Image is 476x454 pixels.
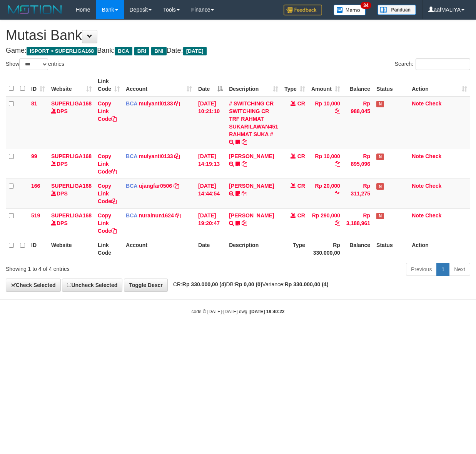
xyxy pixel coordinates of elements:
[409,74,470,96] th: Action: activate to sort column ascending
[169,281,329,287] span: CR: DB: Variance:
[436,263,449,276] a: 1
[151,47,166,55] span: BNI
[376,213,384,219] span: Has Note
[123,238,195,260] th: Account
[48,238,95,260] th: Website
[98,183,117,204] a: Copy Link Code
[48,208,95,238] td: DPS
[139,183,172,189] a: ujangfar0506
[174,100,180,107] a: Copy mulyanti0133 to clipboard
[412,153,424,159] a: Note
[335,108,340,114] a: Copy Rp 10,000 to clipboard
[343,74,373,96] th: Balance
[124,279,168,292] a: Toggle Descr
[343,179,373,208] td: Rp 311,275
[242,161,247,167] a: Copy MUHAMMAD REZA to clipboard
[134,47,149,55] span: BRI
[449,263,470,276] a: Next
[192,309,285,314] small: code © [DATE]-[DATE] dwg |
[297,183,305,189] span: CR
[235,281,262,287] strong: Rp 0,00 (0)
[334,5,366,15] img: Button%20Memo.svg
[281,74,308,96] th: Type: activate to sort column ascending
[335,190,340,197] a: Copy Rp 20,000 to clipboard
[48,96,95,149] td: DPS
[182,281,226,287] strong: Rp 330.000,00 (4)
[183,47,207,55] span: [DATE]
[373,74,409,96] th: Status
[373,238,409,260] th: Status
[51,153,92,159] a: SUPERLIGA168
[425,100,441,107] a: Check
[98,212,117,234] a: Copy Link Code
[6,262,192,273] div: Showing 1 to 4 of 4 entries
[409,238,470,260] th: Action
[126,212,137,219] span: BCA
[48,149,95,179] td: DPS
[308,96,343,149] td: Rp 10,000
[242,220,247,226] a: Copy HERI SUSANTO to clipboard
[284,5,322,15] img: Feedback.jpg
[139,212,174,219] a: nurainun1624
[297,153,305,159] span: CR
[308,149,343,179] td: Rp 10,000
[48,74,95,96] th: Website: activate to sort column ascending
[123,74,195,96] th: Account: activate to sort column ascending
[308,238,343,260] th: Rp 330.000,00
[242,139,247,145] a: Copy # SWITCHING CR SWITCHING CR TRF RAHMAT SUKARILAWAN451 RAHMAT SUKA # to clipboard
[31,183,40,189] span: 166
[285,281,329,287] strong: Rp 330.000,00 (4)
[412,100,424,107] a: Note
[6,279,61,292] a: Check Selected
[343,149,373,179] td: Rp 895,096
[98,153,117,175] a: Copy Link Code
[31,212,40,219] span: 519
[343,208,373,238] td: Rp 3,188,961
[416,58,470,70] input: Search:
[308,74,343,96] th: Amount: activate to sort column ascending
[62,279,122,292] a: Uncheck Selected
[195,149,226,179] td: [DATE] 14:19:13
[51,183,92,189] a: SUPERLIGA168
[195,208,226,238] td: [DATE] 19:20:47
[195,238,226,260] th: Date
[31,100,37,107] span: 81
[226,74,281,96] th: Description: activate to sort column ascending
[229,100,278,137] a: # SWITCHING CR SWITCHING CR TRF RAHMAT SUKARILAWAN451 RAHMAT SUKA #
[6,47,470,55] h4: Game: Bank: Date:
[297,100,305,107] span: CR
[139,153,173,159] a: mulyanti0133
[335,220,340,226] a: Copy Rp 290,000 to clipboard
[376,154,384,160] span: Has Note
[175,212,181,219] a: Copy nurainun1624 to clipboard
[195,179,226,208] td: [DATE] 14:44:54
[95,238,123,260] th: Link Code
[335,161,340,167] a: Copy Rp 10,000 to clipboard
[195,96,226,149] td: [DATE] 10:21:10
[48,179,95,208] td: DPS
[226,238,281,260] th: Description
[31,153,37,159] span: 99
[242,190,247,197] a: Copy NOVEN ELING PRAYOG to clipboard
[343,238,373,260] th: Balance
[250,309,284,314] strong: [DATE] 19:40:22
[27,47,97,55] span: ISPORT > SUPERLIGA168
[28,74,48,96] th: ID: activate to sort column ascending
[412,183,424,189] a: Note
[361,2,371,9] span: 34
[376,183,384,190] span: Has Note
[6,28,470,43] h1: Mutasi Bank
[425,183,441,189] a: Check
[51,100,92,107] a: SUPERLIGA168
[425,212,441,219] a: Check
[308,208,343,238] td: Rp 290,000
[229,153,274,159] a: [PERSON_NAME]
[229,183,274,189] a: [PERSON_NAME]
[308,179,343,208] td: Rp 20,000
[174,153,180,159] a: Copy mulyanti0133 to clipboard
[425,153,441,159] a: Check
[126,100,137,107] span: BCA
[28,238,48,260] th: ID
[126,183,137,189] span: BCA
[139,100,173,107] a: mulyanti0133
